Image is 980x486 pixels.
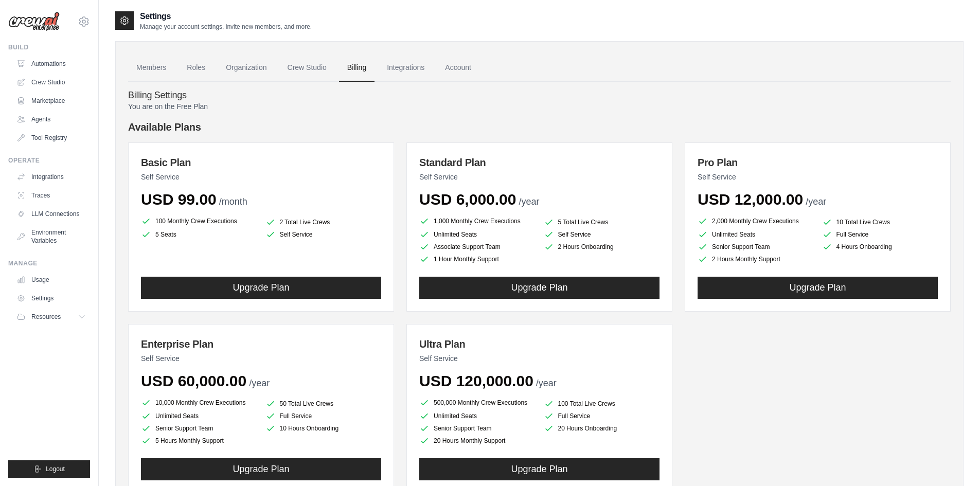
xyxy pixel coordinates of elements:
span: USD 99.00 [141,191,217,208]
li: 10 Total Live Crews [822,217,938,227]
p: Self Service [419,353,660,364]
a: Traces [12,187,90,204]
span: Logout [46,465,65,473]
li: Senior Support Team [698,242,814,252]
p: Manage your account settings, invite new members, and more. [140,23,312,31]
img: Logo [8,12,60,31]
h3: Enterprise Plan [141,337,381,351]
li: Full Service [265,411,382,421]
button: Upgrade Plan [141,458,381,480]
li: 5 Hours Monthly Support [141,436,257,446]
span: USD 120,000.00 [419,372,533,389]
p: Self Service [419,172,660,182]
a: Automations [12,56,90,72]
li: 10,000 Monthly Crew Executions [141,397,257,409]
li: Senior Support Team [141,423,257,434]
li: Unlimited Seats [141,411,257,421]
div: Manage [8,259,90,267]
li: 2 Hours Onboarding [544,242,660,252]
li: 4 Hours Onboarding [822,242,938,252]
a: Integrations [379,54,433,82]
span: /year [806,196,826,207]
a: LLM Connections [12,206,90,222]
button: Upgrade Plan [141,277,381,299]
li: 1,000 Monthly Crew Executions [419,215,536,227]
a: Environment Variables [12,224,90,249]
li: Full Service [544,411,660,421]
li: 50 Total Live Crews [265,399,382,409]
li: Unlimited Seats [698,229,814,240]
li: Unlimited Seats [419,411,536,421]
button: Upgrade Plan [419,277,660,299]
li: 2,000 Monthly Crew Executions [698,215,814,227]
h4: Billing Settings [128,90,951,101]
a: Usage [12,272,90,288]
h4: Available Plans [128,120,951,134]
span: /year [519,196,539,207]
span: /year [536,378,557,388]
li: 2 Hours Monthly Support [698,254,814,264]
span: /month [219,196,247,207]
span: USD 6,000.00 [419,191,516,208]
li: Unlimited Seats [419,229,536,240]
a: Organization [218,54,275,82]
li: Self Service [265,229,382,240]
button: Resources [12,309,90,325]
li: Self Service [544,229,660,240]
a: Roles [179,54,213,82]
a: Crew Studio [12,74,90,91]
li: 500,000 Monthly Crew Executions [419,397,536,409]
li: 5 Total Live Crews [544,217,660,227]
a: Settings [12,290,90,307]
span: /year [249,378,270,388]
li: 20 Hours Monthly Support [419,436,536,446]
h2: Settings [140,10,312,23]
span: USD 60,000.00 [141,372,246,389]
h3: Basic Plan [141,155,381,170]
span: Resources [31,313,61,321]
p: Self Service [698,172,938,182]
li: 20 Hours Onboarding [544,423,660,434]
a: Integrations [12,169,90,185]
h3: Pro Plan [698,155,938,170]
li: 2 Total Live Crews [265,217,382,227]
button: Logout [8,460,90,478]
p: Self Service [141,353,381,364]
li: Full Service [822,229,938,240]
p: Self Service [141,172,381,182]
div: Operate [8,156,90,165]
h3: Ultra Plan [419,337,660,351]
li: 10 Hours Onboarding [265,423,382,434]
a: Agents [12,111,90,128]
a: Members [128,54,174,82]
li: Senior Support Team [419,423,536,434]
a: Billing [339,54,375,82]
a: Tool Registry [12,130,90,146]
a: Crew Studio [279,54,335,82]
a: Account [437,54,479,82]
li: Associate Support Team [419,242,536,252]
h3: Standard Plan [419,155,660,170]
div: Build [8,43,90,51]
span: USD 12,000.00 [698,191,803,208]
p: You are on the Free Plan [128,101,951,112]
button: Upgrade Plan [419,458,660,480]
li: 100 Total Live Crews [544,399,660,409]
li: 5 Seats [141,229,257,240]
li: 1 Hour Monthly Support [419,254,536,264]
a: Marketplace [12,93,90,109]
button: Upgrade Plan [698,277,938,299]
li: 100 Monthly Crew Executions [141,215,257,227]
